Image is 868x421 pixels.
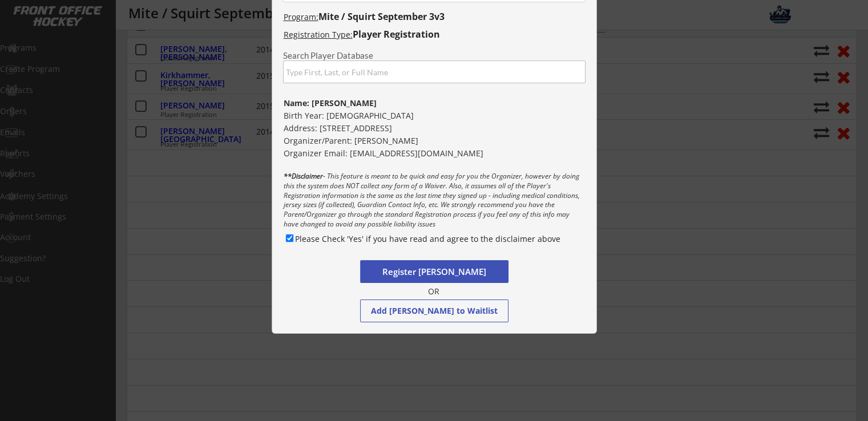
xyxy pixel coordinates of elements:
[272,172,596,230] div: - This feature is meant to be quick and easy for you the Organizer, however by doing this the sys...
[283,60,586,83] input: Type First, Last, or Full Name
[272,135,596,147] div: Organizer/Parent: [PERSON_NAME]
[272,123,596,134] div: Address: [STREET_ADDRESS]
[353,28,440,41] strong: Player Registration
[295,233,560,244] label: Please Check 'Yes' if you have read and agree to the disclaimer above
[272,110,596,122] div: Birth Year: [DEMOGRAPHIC_DATA]
[284,29,353,40] u: Registration Type:
[360,299,508,322] button: Add [PERSON_NAME] to Waitlist
[421,286,447,298] div: OR
[272,148,596,159] div: Organizer Email: [EMAIL_ADDRESS][DOMAIN_NAME]
[284,11,318,22] u: Program:
[284,171,323,181] strong: **Disclaimer
[360,260,508,283] button: Register [PERSON_NAME]
[272,98,596,109] div: Name: [PERSON_NAME]
[318,10,445,23] strong: Mite / Squirt September 3v3
[283,51,586,60] div: Search Player Database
